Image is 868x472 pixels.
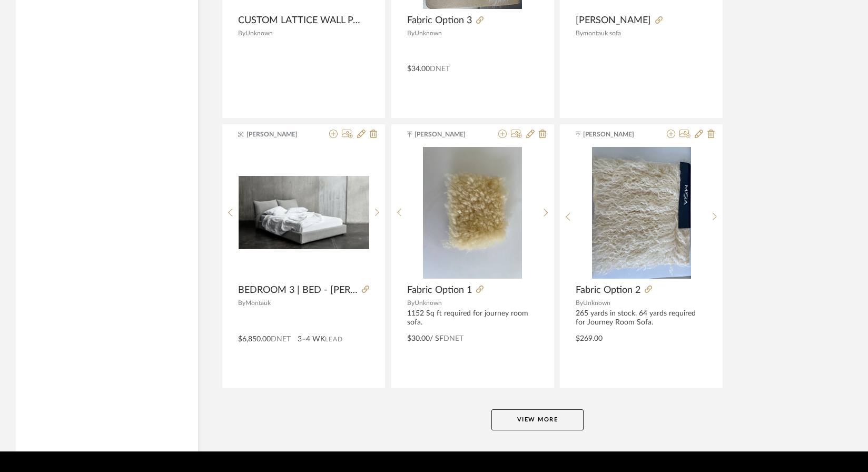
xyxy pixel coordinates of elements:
span: Unknown [245,30,273,36]
span: montauk sofa [583,30,621,36]
span: By [576,300,583,306]
span: [PERSON_NAME] [415,130,481,139]
span: CUSTOM LATTICE WALL PANELS [238,15,365,26]
span: / SF [430,335,443,342]
img: Fabric Option 1 [423,147,522,279]
span: $34.00 [407,65,430,73]
img: Fabric Option 2 [592,147,691,279]
span: DNET [430,65,450,73]
span: DNET [443,335,463,342]
span: $6,850.00 [238,336,271,343]
span: [PERSON_NAME] [246,130,313,139]
span: Lead [325,336,343,343]
span: By [238,300,245,306]
span: Fabric Option 1 [407,284,472,296]
span: Unknown [415,300,442,306]
button: View More [491,409,584,430]
span: $269.00 [576,335,603,342]
div: 0 [576,147,707,279]
span: By [238,30,245,36]
span: BEDROOM 3 | BED - [PERSON_NAME] Bed [238,284,358,296]
div: 265 yards in stock. 64 yards required for Journey Room Sofa. [576,309,707,327]
img: BEDROOM 3 | BED - Jane Bed [239,176,369,250]
span: Fabric Option 2 [576,284,640,296]
div: 1152 Sq ft required for journey room sofa. [407,309,538,327]
span: Fabric Option 3 [407,15,472,26]
span: 3–4 WK [298,334,325,345]
span: Unknown [415,30,442,36]
span: Unknown [583,300,610,306]
span: DNET [271,336,291,343]
span: [PERSON_NAME] [583,130,649,139]
span: Montauk [245,300,271,306]
span: By [407,300,415,306]
span: $30.00 [407,335,430,342]
span: By [407,30,415,36]
span: [PERSON_NAME] [576,15,651,26]
span: By [576,30,583,36]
